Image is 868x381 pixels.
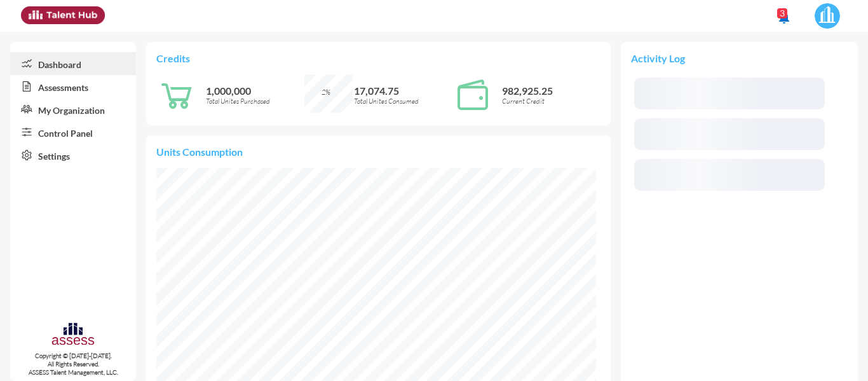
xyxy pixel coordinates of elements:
[10,52,136,75] a: Dashboard
[502,85,600,97] p: 982,925.25
[322,88,330,97] span: 2%
[354,85,452,97] p: 17,074.75
[354,97,452,106] p: Total Unites Consumed
[777,8,787,18] div: 3
[156,146,600,158] p: Units Consumption
[10,75,136,98] a: Assessments
[502,97,600,106] p: Current Credit
[51,321,95,349] img: assesscompany-logo.png
[10,121,136,144] a: Control Panel
[156,52,600,64] p: Credits
[10,144,136,167] a: Settings
[776,10,792,25] mat-icon: notifications
[206,85,304,97] p: 1,000,000
[10,352,136,377] p: Copyright © [DATE]-[DATE]. All Rights Reserved. ASSESS Talent Management, LLC.
[10,98,136,121] a: My Organization
[631,52,848,64] p: Activity Log
[206,97,304,106] p: Total Unites Purchased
